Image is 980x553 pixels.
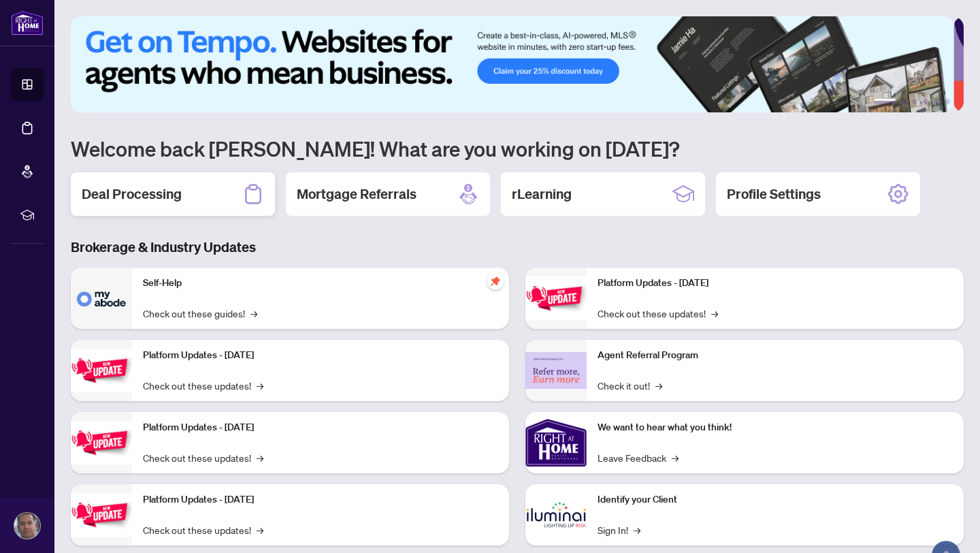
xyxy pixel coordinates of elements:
[598,348,953,363] p: Agent Referral Program
[727,185,821,204] h2: Profile Settings
[71,136,964,161] h1: Welcome back [PERSON_NAME]! What are you working on [DATE]?
[901,99,906,104] button: 2
[71,268,132,329] img: Self-Help
[598,276,953,291] p: Platform Updates - [DATE]
[143,378,263,393] a: Check out these updates!→
[598,522,640,537] a: Sign In!→
[257,450,263,465] span: →
[934,99,939,104] button: 5
[71,421,132,464] img: Platform Updates - July 21, 2025
[672,450,679,465] span: →
[11,10,44,35] img: logo
[926,505,966,546] button: Open asap
[525,484,587,546] img: Identify your Client
[655,378,662,393] span: →
[525,276,587,319] img: Platform Updates - June 23, 2025
[598,492,953,507] p: Identify your Client
[143,348,498,363] p: Platform Updates - [DATE]
[912,99,917,104] button: 3
[297,185,416,204] h2: Mortgage Referrals
[525,352,587,390] img: Agent Referral Program
[71,238,964,257] h3: Brokerage & Industry Updates
[711,306,718,321] span: →
[874,99,896,104] button: 1
[257,378,263,393] span: →
[250,306,257,321] span: →
[143,450,263,465] a: Check out these updates!→
[634,522,640,537] span: →
[598,450,679,465] a: Leave Feedback→
[143,306,257,321] a: Check out these guides!→
[525,412,587,473] img: We want to hear what you think!
[598,420,953,435] p: We want to hear what you think!
[598,378,662,393] a: Check it out!→
[143,522,263,537] a: Check out these updates!→
[71,349,132,392] img: Platform Updates - September 16, 2025
[71,16,953,112] img: Slide 0
[257,522,263,537] span: →
[143,276,498,291] p: Self-Help
[14,513,40,539] img: Profile Icon
[945,99,950,104] button: 6
[487,273,504,289] span: pushpin
[143,420,498,435] p: Platform Updates - [DATE]
[82,185,182,204] h2: Deal Processing
[598,306,718,321] a: Check out these updates!→
[512,185,572,204] h2: rLearning
[923,99,928,104] button: 4
[71,493,132,536] img: Platform Updates - July 8, 2025
[143,492,498,507] p: Platform Updates - [DATE]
